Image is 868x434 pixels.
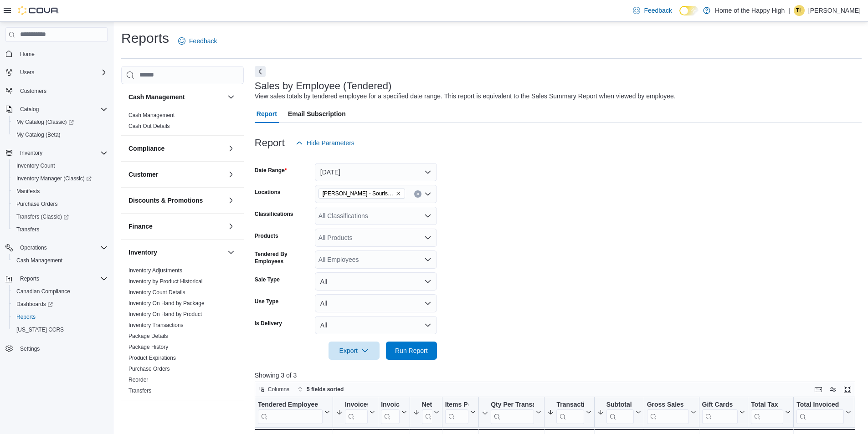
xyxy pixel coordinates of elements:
[16,49,38,60] a: Home
[128,377,148,383] a: Reorder
[16,85,108,97] span: Customers
[16,273,108,284] span: Reports
[128,248,224,257] button: Inventory
[323,189,394,198] span: [PERSON_NAME] - Souris Avenue - Fire & Flower
[16,313,36,321] span: Reports
[16,200,58,208] span: Purchase Orders
[258,400,323,424] div: Tendered Employee
[128,170,158,179] h3: Customer
[128,376,148,383] span: Reorder
[255,298,278,305] label: Use Type
[2,103,111,116] button: Catalog
[128,366,170,372] a: Purchase Orders
[16,301,53,308] span: Dashboards
[395,346,428,355] span: Run Report
[2,47,111,61] button: Home
[16,104,108,115] span: Catalog
[226,408,236,419] button: Loyalty
[128,196,224,205] button: Discounts & Promotions
[20,244,47,251] span: Operations
[128,300,205,306] a: Inventory On Hand by Package
[9,128,111,141] button: My Catalog (Beta)
[315,316,437,334] button: All
[128,92,185,102] h3: Cash Management
[315,294,437,312] button: All
[647,400,696,424] button: Gross Sales
[175,32,221,50] a: Feedback
[20,106,39,113] span: Catalog
[16,175,92,182] span: Inventory Manager (Classic)
[128,278,203,285] span: Inventory by Product Historical
[606,400,633,409] div: Subtotal
[556,400,584,409] div: Transaction Average
[20,345,40,352] span: Settings
[679,15,680,16] span: Dark Mode
[128,387,151,394] span: Transfers
[128,289,185,296] span: Inventory Count Details
[307,138,354,148] span: Hide Parameters
[16,342,108,354] span: Settings
[796,400,844,424] div: Total Invoiced
[16,343,43,354] a: Settings
[128,222,224,231] button: Finance
[255,167,287,174] label: Date Range
[128,196,203,205] h3: Discounts & Promotions
[13,324,67,335] a: [US_STATE] CCRS
[345,400,368,409] div: Invoices Sold
[255,92,676,101] div: View sales totals by tendered employee for a specified date range. This report is equivalent to t...
[128,222,153,231] h3: Finance
[13,173,95,184] a: Inventory Manager (Classic)
[2,84,111,97] button: Customers
[128,112,175,118] a: Cash Management
[421,400,431,424] div: Net Sold
[121,265,244,400] div: Inventory
[16,67,38,78] button: Users
[9,198,111,210] button: Purchase Orders
[482,400,541,424] button: Qty Per Transaction
[808,5,861,16] p: [PERSON_NAME]
[381,400,399,424] div: Invoices Ref
[9,116,111,128] a: My Catalog (Classic)
[255,276,280,283] label: Sale Type
[16,104,42,115] button: Catalog
[491,400,534,424] div: Qty Per Transaction
[424,190,431,198] button: Open list of options
[329,342,380,360] button: Export
[128,408,224,418] button: Loyalty
[5,44,108,379] nav: Complex example
[16,188,40,195] span: Manifests
[128,123,170,130] span: Cash Out Details
[307,386,344,393] span: 5 fields sorted
[13,286,108,297] span: Canadian Compliance
[386,342,437,360] button: Run Report
[715,5,785,16] p: Home of the Happy High
[9,172,111,185] a: Inventory Manager (Classic)
[16,242,108,253] span: Operations
[2,241,111,254] button: Operations
[16,242,51,253] button: Operations
[13,324,108,335] span: Washington CCRS
[16,326,64,333] span: [US_STATE] CCRS
[788,5,790,16] p: |
[597,400,641,424] button: Subtotal
[13,173,108,184] span: Inventory Manager (Classic)
[547,400,591,424] button: Transaction Average
[128,289,185,296] a: Inventory Count Details
[9,254,111,267] button: Cash Management
[16,226,39,233] span: Transfers
[128,408,151,418] h3: Loyalty
[128,300,205,307] span: Inventory On Hand by Package
[2,66,111,79] button: Users
[381,400,399,409] div: Invoices Ref
[827,384,838,395] button: Display options
[128,354,176,362] span: Product Expirations
[318,189,405,199] span: Estevan - Souris Avenue - Fire & Flower
[13,311,39,322] a: Reports
[226,92,236,102] button: Cash Management
[128,267,182,274] span: Inventory Adjustments
[16,131,61,138] span: My Catalog (Beta)
[16,257,62,264] span: Cash Management
[20,69,34,76] span: Users
[445,400,476,424] button: Items Per Transaction
[16,288,70,295] span: Canadian Compliance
